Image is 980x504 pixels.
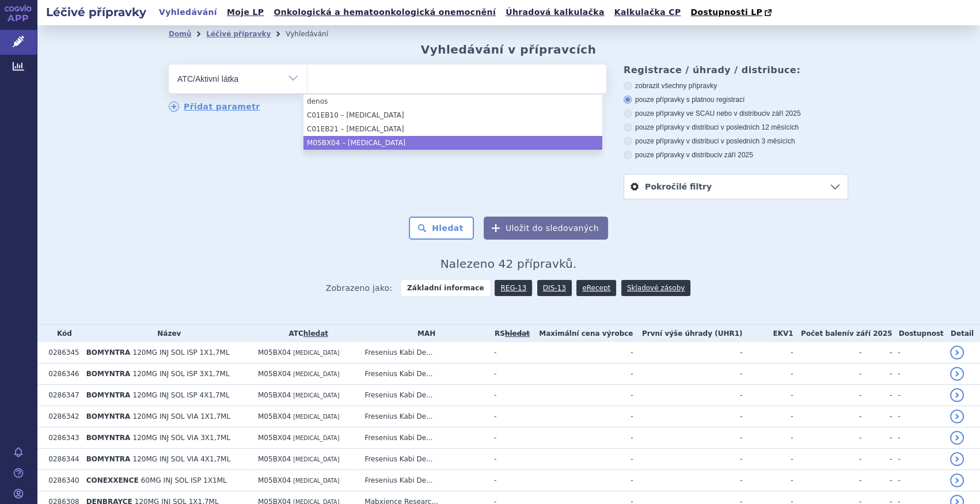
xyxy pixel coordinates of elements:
td: - [861,385,892,406]
td: - [793,449,862,470]
a: Pokročilé filtry [624,175,848,199]
td: - [488,449,530,470]
td: - [633,427,742,449]
th: Počet balení [793,325,892,342]
td: - [793,427,862,449]
span: [MEDICAL_DATA] [293,456,339,463]
td: Fresenius Kabi De... [359,385,488,406]
span: [MEDICAL_DATA] [293,478,339,484]
a: Onkologická a hematoonkologická onemocnění [270,5,499,20]
th: Detail [944,325,980,342]
span: 120MG INJ SOL VIA 3X1,7ML [133,434,231,442]
button: Hledat [409,217,474,240]
td: - [742,385,793,406]
a: vyhledávání neobsahuje žádnou platnou referenční skupinu [505,329,530,338]
th: První výše úhrady (UHR1) [633,325,742,342]
td: Fresenius Kabi De... [359,406,488,427]
th: ATC [252,325,359,342]
span: 60MG INJ SOL ISP 1X1ML [141,476,227,484]
td: - [742,406,793,427]
td: 0286342 [43,406,80,427]
span: M05BX04 [258,391,291,399]
td: - [530,385,633,406]
span: M05BX04 [258,370,291,378]
td: Fresenius Kabi De... [359,363,488,385]
td: - [633,470,742,491]
td: - [742,342,793,363]
td: - [530,427,633,449]
th: MAH [359,325,488,342]
a: Úhradová kalkulačka [502,5,608,20]
span: BOMYNTRA [86,370,131,378]
button: Uložit do sledovaných [484,217,608,240]
td: - [861,470,892,491]
td: 0286346 [43,363,80,385]
label: pouze přípravky v distribuci v posledních 3 měsících [624,137,848,146]
td: - [530,406,633,427]
a: eRecept [576,280,616,296]
td: - [633,385,742,406]
td: - [793,470,862,491]
td: - [892,427,944,449]
td: - [793,385,862,406]
td: - [633,363,742,385]
td: - [488,363,530,385]
td: - [793,342,862,363]
span: BOMYNTRA [86,455,131,463]
span: BOMYNTRA [86,412,131,420]
td: - [530,470,633,491]
a: Přidat parametr [169,101,260,112]
label: zobrazit všechny přípravky [624,81,848,90]
td: 0286347 [43,385,80,406]
td: 0286340 [43,470,80,491]
th: EKV1 [742,325,793,342]
td: - [742,427,793,449]
th: Název [81,325,252,342]
a: Dostupnosti LP [687,5,777,21]
span: M05BX04 [258,434,291,442]
span: [MEDICAL_DATA] [293,392,339,399]
td: - [861,342,892,363]
a: detail [950,473,964,487]
td: - [892,342,944,363]
span: [MEDICAL_DATA] [293,435,339,441]
td: - [633,406,742,427]
td: - [530,449,633,470]
span: M05BX04 [258,348,291,357]
th: RS [488,325,530,342]
td: - [892,363,944,385]
td: - [742,363,793,385]
td: - [892,449,944,470]
td: - [892,385,944,406]
a: Léčivé přípravky [206,30,271,38]
span: CONEXXENCE [86,476,139,484]
td: Fresenius Kabi De... [359,449,488,470]
span: 120MG INJ SOL VIA 1X1,7ML [133,412,231,420]
td: 0286345 [43,342,80,363]
td: - [861,427,892,449]
a: detail [950,388,964,402]
h2: Vyhledávání v přípravcích [421,43,597,56]
label: pouze přípravky ve SCAU nebo v distribuci [624,109,848,118]
a: Moje LP [223,5,267,20]
li: C01EB10 – [MEDICAL_DATA] [303,108,602,122]
h3: Registrace / úhrady / distribuce: [624,65,848,75]
span: [MEDICAL_DATA] [293,350,339,356]
a: hledat [303,329,328,338]
span: M05BX04 [258,455,291,463]
span: M05BX04 [258,412,291,420]
span: 120MG INJ SOL ISP 3X1,7ML [133,370,230,378]
td: - [530,342,633,363]
td: - [633,449,742,470]
h2: Léčivé přípravky [37,4,155,20]
a: Kalkulačka CP [611,5,685,20]
label: pouze přípravky v distribuci [624,150,848,160]
th: Kód [43,325,80,342]
td: 0286344 [43,449,80,470]
span: BOMYNTRA [86,434,131,442]
a: detail [950,410,964,423]
span: v září 2025 [719,151,753,159]
a: detail [950,346,964,359]
td: - [633,342,742,363]
a: Vyhledávání [155,5,221,20]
